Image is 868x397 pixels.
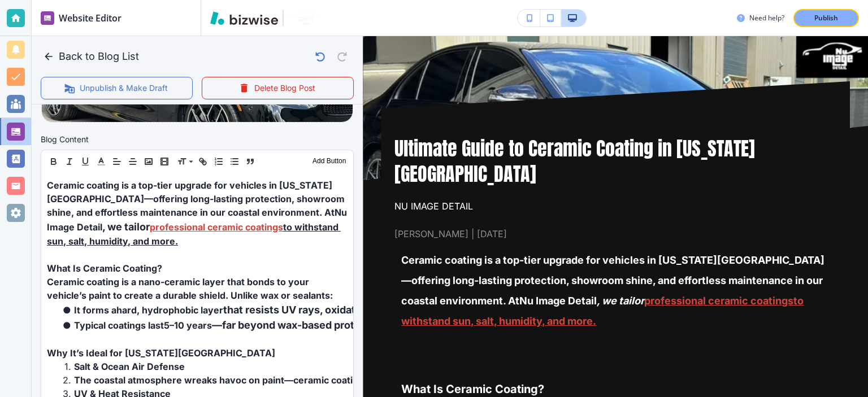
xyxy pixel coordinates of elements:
[47,207,349,233] span: Nu Image Detail
[310,155,349,168] button: Add Button
[41,11,54,25] img: editor icon
[41,31,354,121] div: Featured Top MediaCrop
[47,180,347,218] span: Ceramic coating is a top-tier upgrade for vehicles in [US_STATE][GEOGRAPHIC_DATA]—offering long-l...
[749,13,784,23] h3: Need help?
[102,221,150,233] span: , we tailor
[74,304,116,316] span: It forms a
[394,200,836,213] p: Nu Image Detail
[41,45,144,68] button: Back to Blog List
[814,13,838,23] p: Publish
[164,320,212,331] span: 5–10 years
[401,254,824,307] span: Ceramic coating is a top-tier upgrade for vehicles in [US_STATE][GEOGRAPHIC_DATA]—offering long-l...
[47,276,333,301] span: Ceramic coating is a nano-ceramic layer that bonds to your vehicle’s paint to create a durable sh...
[210,11,278,25] img: Bizwise Logo
[793,9,859,27] button: Publish
[212,319,389,331] span: —far beyond wax-based protection.
[223,304,467,316] span: that resists UV rays, oxidation, and contaminants.
[150,221,283,233] a: professional ceramic coatings
[394,226,836,241] span: [PERSON_NAME] | [DATE]
[394,136,836,186] h1: Ultimate Guide to Ceramic Coating in [US_STATE][GEOGRAPHIC_DATA]
[47,263,162,274] span: What Is Ceramic Coating?
[644,295,793,307] a: professional ceramic coatings
[47,221,341,247] a: to withstand sun, salt, humidity, and more.
[74,320,164,331] span: Typical coatings last
[288,11,319,25] img: Your Logo
[116,304,223,316] span: hard, hydrophobic layer
[202,77,354,99] button: Delete Blog Post
[41,77,193,99] button: Unpublish & Make Draft
[74,361,185,372] span: Salt & Ocean Air Defense
[47,347,275,359] span: Why It’s Ideal for [US_STATE][GEOGRAPHIC_DATA]
[401,382,544,396] span: What Is Ceramic Coating?
[519,295,597,307] span: Nu Image Detail
[41,133,89,145] h2: Blog Content
[597,295,644,307] span: , we tailor
[59,11,121,25] h2: Website Editor
[74,374,513,386] span: The coastal atmosphere wreaks havoc on paint—ceramic coatings repel salt and reduce corrosion.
